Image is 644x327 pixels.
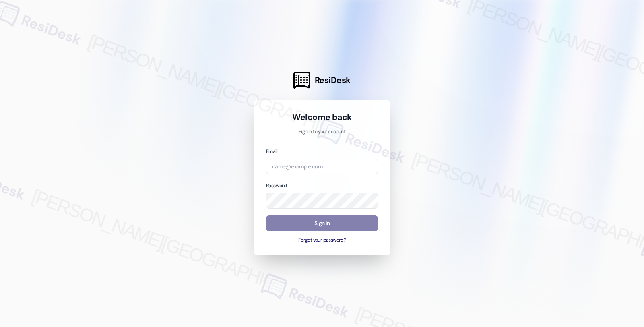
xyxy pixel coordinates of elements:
[293,72,310,89] img: ResiDesk Logo
[315,75,351,86] span: ResiDesk
[266,237,378,244] button: Forgot your password?
[266,112,378,123] h1: Welcome back
[266,182,287,189] label: Password
[266,148,277,155] label: Email
[266,215,378,231] button: Sign In
[266,128,378,136] p: Sign in to your account
[266,159,378,174] input: name@example.com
